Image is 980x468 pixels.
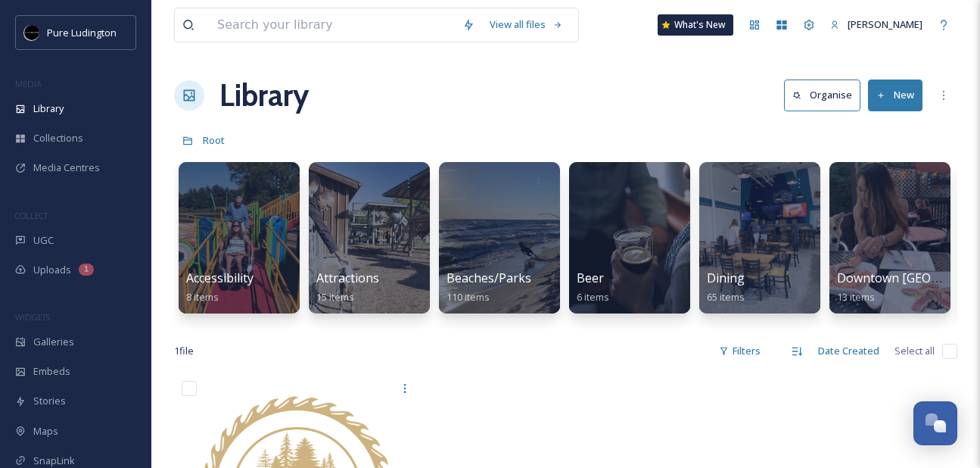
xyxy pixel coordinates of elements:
[33,263,71,277] span: Uploads
[837,290,875,304] span: 13 items
[784,80,860,111] button: Organise
[707,270,745,286] span: Dining
[707,271,745,304] a: Dining65 items
[219,73,309,118] a: Library
[15,78,42,89] span: MEDIA
[658,14,733,36] a: What's New
[33,131,83,145] span: Collections
[203,133,225,147] span: Root
[577,271,609,304] a: Beer6 items
[316,271,379,304] a: Attractions15 items
[913,401,957,445] button: Open Chat
[33,424,58,438] span: Maps
[15,210,48,221] span: COLLECT
[174,344,194,358] span: 1 file
[186,271,254,304] a: Accessibility8 items
[577,270,604,286] span: Beer
[894,344,935,358] span: Select all
[823,10,930,39] a: [PERSON_NAME]
[33,233,54,248] span: UGC
[33,335,74,349] span: Galleries
[316,270,379,286] span: Attractions
[33,394,66,408] span: Stories
[79,264,94,276] div: 1
[186,270,254,286] span: Accessibility
[446,270,531,286] span: Beaches/Parks
[203,131,225,149] a: Root
[446,271,531,304] a: Beaches/Parks110 items
[482,10,571,39] a: View all files
[810,336,887,366] div: Date Created
[33,454,75,468] span: SnapLink
[711,336,768,366] div: Filters
[707,290,745,304] span: 65 items
[210,8,455,42] input: Search your library
[24,25,39,40] img: pureludingtonF-2.png
[868,80,922,111] button: New
[33,101,64,116] span: Library
[186,290,219,304] span: 8 items
[848,17,922,31] span: [PERSON_NAME]
[33,364,70,379] span: Embeds
[316,290,354,304] span: 15 items
[577,290,609,304] span: 6 items
[784,80,868,111] a: Organise
[47,26,117,39] span: Pure Ludington
[15,311,50,323] span: WIDGETS
[33,161,100,175] span: Media Centres
[446,290,490,304] span: 110 items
